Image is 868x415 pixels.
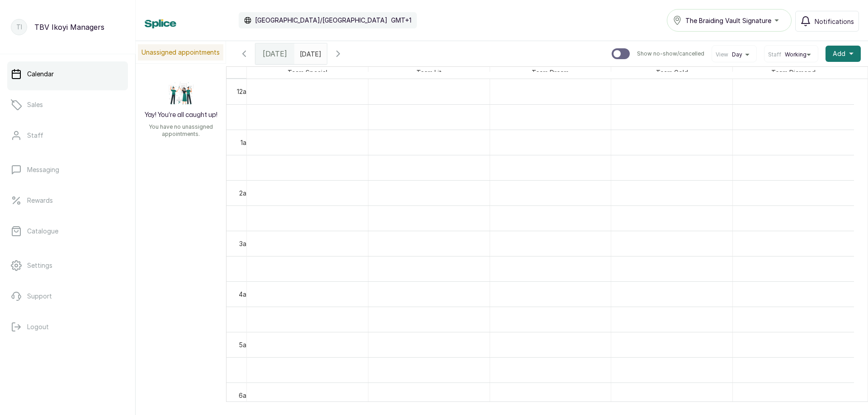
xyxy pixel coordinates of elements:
[7,92,128,117] a: Sales
[7,123,128,148] a: Staff
[27,227,58,236] p: Catalogue
[237,239,253,248] div: 3am
[7,284,128,309] a: Support
[255,43,294,64] div: [DATE]
[732,51,742,58] span: Day
[27,322,49,331] p: Logout
[27,100,43,109] p: Sales
[685,16,771,25] span: The Braiding Vault Signature
[27,196,53,205] p: Rewards
[530,67,571,78] span: Team Dream
[785,51,807,58] span: Working
[7,188,128,213] a: Rewards
[637,50,704,57] p: Show no-show/cancelled
[826,46,861,62] button: Add
[27,165,59,174] p: Messaging
[237,289,253,299] div: 4am
[716,51,753,58] button: ViewDay
[27,70,54,79] p: Calendar
[263,48,287,59] span: [DATE]
[795,11,859,32] button: Notifications
[286,67,329,78] span: Team Special
[138,44,223,61] p: Unassigned appointments
[654,67,690,78] span: Team Gold
[768,51,814,58] button: StaffWorking
[27,131,43,140] p: Staff
[237,188,253,198] div: 2am
[16,23,22,32] p: TI
[391,16,411,25] p: GMT+1
[237,340,253,350] div: 5am
[239,138,253,147] div: 1am
[141,123,221,138] p: You have no unassigned appointments.
[235,87,253,96] div: 12am
[833,49,845,58] span: Add
[716,51,728,58] span: View
[769,67,817,78] span: Team Diamond
[255,16,387,25] p: [GEOGRAPHIC_DATA]/[GEOGRAPHIC_DATA]
[815,17,854,26] span: Notifications
[237,391,253,400] div: 6am
[415,67,443,78] span: Team Lit
[27,261,52,270] p: Settings
[7,219,128,244] a: Catalogue
[27,292,52,301] p: Support
[7,157,128,182] a: Messaging
[7,253,128,278] a: Settings
[768,51,781,58] span: Staff
[145,111,217,120] h2: Yay! You’re all caught up!
[7,314,128,340] button: Logout
[667,9,792,32] button: The Braiding Vault Signature
[7,61,128,87] a: Calendar
[34,22,104,33] p: TBV Ikoyi Managers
